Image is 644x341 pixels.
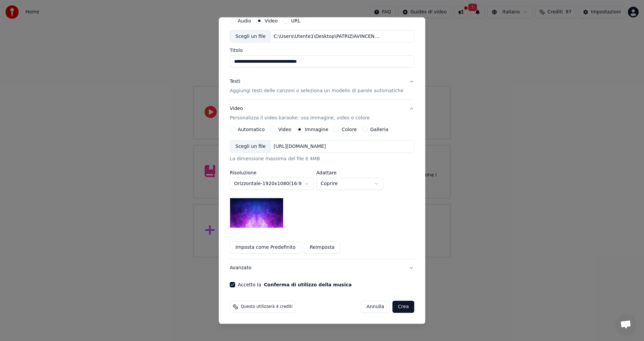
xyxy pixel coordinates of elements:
label: Colore [342,127,357,132]
label: Video [265,18,278,23]
label: Video [278,127,291,132]
div: C:\Users\Utente1\Desktop\PATRIZIAVINCENZO\WhatsApp Audio [DATE] 20.56.33.mpeg [271,33,385,40]
span: Questo utilizzerà 4 crediti [241,304,292,310]
div: La dimensione massima del file è 4MB [230,156,414,163]
label: URL [291,18,301,23]
button: Annulla [361,301,390,313]
label: Audio [238,18,251,23]
button: VideoPersonalizza il video karaoke: usa immagine, video o colore [230,100,414,127]
div: [URL][DOMAIN_NAME] [271,144,329,150]
button: Avanzato [230,260,414,277]
label: Immagine [305,127,328,132]
div: Video [230,106,370,122]
button: Reimposta [304,242,340,254]
p: Personalizza il video karaoke: usa immagine, video o colore [230,115,370,122]
button: Crea [393,301,414,313]
label: Adattare [316,171,383,175]
p: Aggiungi testi delle canzoni o seleziona un modello di parole automatiche [230,88,404,95]
label: Galleria [370,127,388,132]
button: Imposta come Predefinito [230,242,301,254]
label: Accetto la [238,283,352,287]
div: Testi [230,78,240,85]
div: Scegli un file [230,31,271,43]
button: TestiAggiungi testi delle canzoni o seleziona un modello di parole automatiche [230,73,414,100]
div: VideoPersonalizza il video karaoke: usa immagine, video o colore [230,127,414,259]
label: Automatico [238,127,265,132]
label: Titolo [230,48,414,53]
div: Scegli un file [230,141,271,153]
label: Risoluzione [230,171,314,175]
button: Accetto la [264,283,352,287]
